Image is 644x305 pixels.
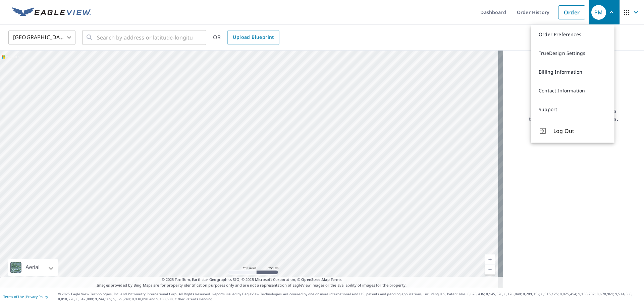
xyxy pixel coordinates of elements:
[531,119,614,143] button: Log Out
[3,295,48,299] p: |
[485,264,495,275] a: Current Level 5, Zoom Out
[97,28,193,47] input: Search by address or latitude-longitude
[227,30,279,45] a: Upload Blueprint
[331,277,342,282] a: Terms
[213,30,279,45] div: OR
[531,81,614,100] a: Contact Information
[233,33,274,42] span: Upload Blueprint
[531,63,614,81] a: Billing Information
[26,294,48,299] a: Privacy Policy
[531,25,614,44] a: Order Preferences
[58,292,641,302] p: © 2025 Eagle View Technologies, Inc. and Pictometry International Corp. All Rights Reserved. Repo...
[531,100,614,119] a: Support
[558,5,585,19] a: Order
[529,107,619,123] p: Searching for a property address to view a list of available products.
[531,44,614,63] a: TrueDesign Settings
[23,259,42,276] div: Aerial
[8,28,75,47] div: [GEOGRAPHIC_DATA]
[3,294,24,299] a: Terms of Use
[301,277,329,282] a: OpenStreetMap
[553,127,606,135] span: Log Out
[485,254,495,264] a: Current Level 5, Zoom In
[591,5,606,20] div: PM
[162,277,342,283] span: © 2025 TomTom, Earthstar Geographics SIO, © 2025 Microsoft Corporation, ©
[12,7,91,17] img: EV Logo
[8,259,58,276] div: Aerial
